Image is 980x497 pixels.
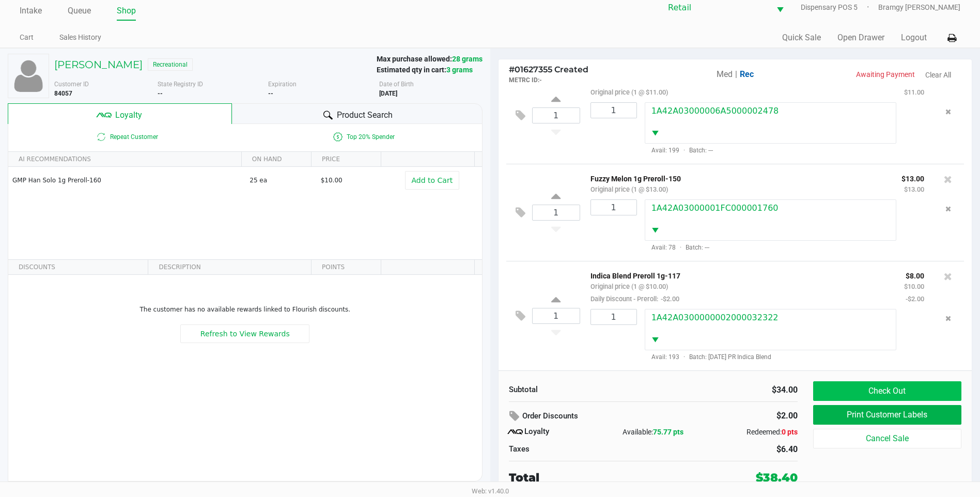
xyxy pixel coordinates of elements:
span: · [679,353,689,361]
small: -$2.00 [906,295,924,303]
button: Quick Sale [782,32,821,44]
th: AI RECOMMENDATIONS [8,152,241,167]
span: Customer ID [54,81,89,88]
span: Web: v1.40.0 [472,487,509,495]
small: $10.00 [904,283,924,290]
div: $2.00 [711,407,797,425]
span: Dispensary POS 5 [801,2,878,13]
a: Cart [20,31,34,44]
td: GMP Han Solo 1g Preroll-160 [8,167,245,194]
span: 28 grams [452,55,483,63]
a: Sales History [59,31,101,44]
button: Remove the package from the orderLine [941,199,955,219]
span: Avail: 193 Batch: [DATE] PR Indica Blend [645,353,771,361]
p: The customer has no available rewards linked to Flourish discounts. [12,305,478,314]
a: Queue [68,4,91,18]
small: $11.00 [904,88,924,96]
b: 84057 [54,90,72,97]
span: -$2.00 [658,295,679,303]
h5: [PERSON_NAME] [54,58,143,71]
small: Daily Discount - Preroll: [590,295,679,303]
span: METRC ID: [509,76,539,84]
div: Data table [8,152,482,259]
a: Intake [20,4,42,18]
span: Med [717,69,733,79]
th: DISCOUNTS [8,260,148,275]
b: -- [158,90,163,97]
span: 0 pts [782,428,798,436]
small: $13.00 [904,185,924,193]
span: Loyalty [115,109,142,121]
span: - [539,76,542,84]
small: Original price (1 @ $10.00) [590,283,668,290]
b: [DATE] [379,90,397,97]
th: DESCRIPTION [148,260,311,275]
inline-svg: Is repeat customer [95,131,107,143]
span: Estimated qty in cart: [377,66,473,74]
td: 25 ea [245,167,316,194]
button: Remove the package from the orderLine [941,309,955,328]
b: -- [268,90,273,97]
p: $13.00 [901,172,924,183]
span: $10.00 [321,177,343,184]
p: Fuzzy Melon 1g Preroll-150 [590,172,886,183]
span: Avail: 78 Batch: --- [645,244,709,251]
small: Original price (1 @ $11.00) [590,88,668,96]
span: 01627355 Created [509,65,588,74]
span: Expiration [268,81,297,88]
th: POINTS [311,260,381,275]
div: Subtotal [509,384,646,396]
span: · [676,244,686,251]
span: Retail [668,2,764,14]
a: Shop [117,4,136,18]
span: · [679,147,689,154]
div: Total [509,469,691,486]
span: Avail: 199 Batch: --- [645,147,713,154]
div: $38.40 [756,469,798,486]
th: PRICE [311,152,381,167]
th: ON HAND [241,152,311,167]
span: Top 20% Spender [245,131,481,143]
button: Refresh to View Rewards [180,324,309,343]
button: Cancel Sale [813,429,961,448]
span: Product Search [337,109,393,121]
inline-svg: Is a top 20% spender [332,131,344,143]
span: Add to Cart [412,176,453,184]
span: | [735,69,737,79]
div: Order Discounts [509,407,696,426]
p: $8.00 [904,269,924,280]
div: Redeemed: [701,427,797,438]
span: Refresh to View Rewards [200,330,290,338]
span: Bramgy [PERSON_NAME] [878,2,960,13]
small: Original price (1 @ $13.00) [590,185,668,193]
button: Check Out [813,381,961,401]
div: Taxes [509,443,646,455]
button: Open Drawer [837,32,884,44]
span: # [509,65,515,74]
span: Recreational [148,58,193,71]
span: Max purchase allowed: [377,55,483,74]
button: Add to Cart [405,171,460,190]
button: Clear All [925,70,951,81]
div: $34.00 [661,384,798,396]
button: Print Customer Labels [813,405,961,425]
span: Rec [740,69,754,79]
button: Logout [901,32,927,44]
p: Indica Blend Preroll 1g-117 [590,269,889,280]
span: 75.77 pts [653,428,683,436]
div: Data table [8,260,482,430]
span: Date of Birth [379,81,414,88]
span: State Registry ID [158,81,203,88]
span: 3 grams [446,66,473,74]
p: Awaiting Payment [811,69,915,80]
div: $6.40 [661,443,798,456]
span: Repeat Customer [8,131,245,143]
button: Remove the package from the orderLine [941,102,955,121]
div: Loyalty [509,426,605,438]
div: Available: [605,427,701,438]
